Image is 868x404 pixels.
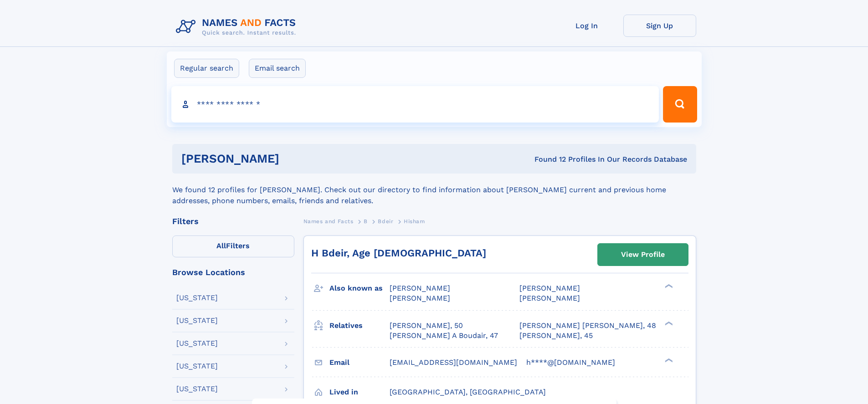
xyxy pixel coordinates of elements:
div: [US_STATE] [176,385,218,393]
label: Email search [249,59,306,78]
a: [PERSON_NAME], 50 [390,321,463,331]
h1: [PERSON_NAME] [181,153,407,164]
div: View Profile [621,244,665,265]
button: Search Button [663,86,697,123]
div: Filters [172,217,294,225]
span: [EMAIL_ADDRESS][DOMAIN_NAME] [390,358,517,367]
a: Sign Up [623,15,696,37]
a: Log In [550,15,623,37]
a: B [364,215,368,227]
label: Regular search [174,59,239,78]
a: Bdeir [378,215,393,227]
div: Found 12 Profiles In Our Records Database [407,154,687,164]
h3: Also known as [329,281,390,296]
div: [US_STATE] [176,317,218,324]
a: View Profile [598,244,688,266]
img: Logo Names and Facts [172,15,303,39]
div: [US_STATE] [176,363,218,370]
a: Names and Facts [303,215,354,227]
span: [GEOGRAPHIC_DATA], [GEOGRAPHIC_DATA] [390,388,546,396]
span: Hisham [404,218,425,225]
span: [PERSON_NAME] [519,284,580,292]
div: ❯ [663,320,673,326]
div: [US_STATE] [176,294,218,302]
div: Browse Locations [172,268,294,276]
a: H Bdeir, Age [DEMOGRAPHIC_DATA] [311,247,486,259]
span: [PERSON_NAME] [390,294,450,302]
div: ❯ [663,283,673,289]
input: search input [171,86,659,123]
div: ❯ [663,357,673,363]
span: [PERSON_NAME] [390,284,450,292]
span: Bdeir [378,218,393,225]
div: We found 12 profiles for [PERSON_NAME]. Check out our directory to find information about [PERSON... [172,174,696,206]
a: [PERSON_NAME], 45 [519,331,593,341]
span: B [364,218,368,225]
span: All [216,241,226,250]
label: Filters [172,235,294,257]
h3: Relatives [329,318,390,333]
a: [PERSON_NAME] A Boudair, 47 [390,331,498,341]
h3: Email [329,355,390,370]
a: [PERSON_NAME] [PERSON_NAME], 48 [519,321,656,331]
div: [US_STATE] [176,340,218,347]
h3: Lived in [329,384,390,400]
span: [PERSON_NAME] [519,294,580,302]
